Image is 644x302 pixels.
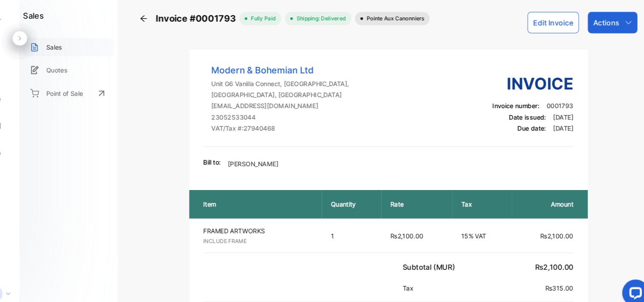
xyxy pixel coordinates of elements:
[68,89,103,98] p: Point of Sale
[516,123,543,130] span: Due date:
[46,14,66,25] h1: sales
[225,79,356,88] p: Unit G6 Vanilla Connect, [GEOGRAPHIC_DATA],
[508,112,543,119] span: Date issued:
[462,224,502,233] p: 15% VAT
[525,16,574,36] button: Edit Invoice
[225,90,356,99] p: [GEOGRAPHIC_DATA], [GEOGRAPHIC_DATA]
[15,11,28,24] img: logo
[588,21,613,31] p: Actions
[492,101,537,109] span: Invoice number:
[608,266,644,302] iframe: LiveChat chat widget
[225,101,356,109] p: [EMAIL_ADDRESS][DOMAIN_NAME]
[46,40,132,58] a: Sales
[172,16,251,28] span: Invoice #0001793
[407,274,420,282] p: Tax
[542,274,569,282] span: ₨315.00
[582,16,630,36] button: Actions
[302,18,353,26] span: Shipping: Delivered
[462,194,502,203] p: Tax
[225,65,356,78] p: Modern & Bohemian Ltd
[537,225,569,232] span: ₨2,100.00
[338,194,378,203] p: Quantity
[550,112,569,119] span: [DATE]
[519,194,569,203] p: Amount
[543,101,569,109] span: 0001793
[492,73,569,95] h3: Invoice
[217,230,323,238] p: INCLUDE FRAME
[12,278,24,289] p: MR
[550,123,569,130] span: [DATE]
[395,194,445,203] p: Rate
[533,254,569,263] span: ₨2,100.00
[259,18,286,26] span: fully paid
[225,111,356,120] p: 23052533044
[217,154,234,163] p: Bill to:
[68,45,83,53] p: Sales
[46,84,132,102] a: Point of Sale
[407,253,460,263] p: Subtotal (MUR)
[225,122,356,131] p: VAT/Tax #: 27940468
[68,66,88,75] p: Quotes
[338,224,378,233] p: 1
[241,156,289,165] p: [PERSON_NAME]
[217,219,323,228] p: FRAMED ARTWORKS
[395,225,426,232] span: ₨2,100.00
[369,18,427,26] span: Pointe aux Canonniers
[46,62,132,79] a: Quotes
[217,194,321,203] p: Item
